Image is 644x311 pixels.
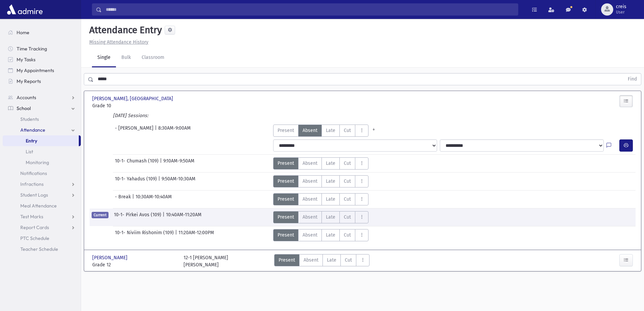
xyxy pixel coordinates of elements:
span: Absent [303,178,317,185]
span: Time Tracking [17,46,47,52]
img: AdmirePro [5,3,44,16]
span: Current [92,212,109,218]
a: Accounts [3,92,81,103]
i: [DATE] Sessions: [113,113,148,118]
span: Accounts [17,94,36,101]
span: My Tasks [17,57,35,63]
span: Report Cards [20,224,49,230]
span: Late [326,214,335,221]
span: Cut [344,127,351,134]
span: Student Logs [20,192,48,198]
a: Meal Attendance [3,200,81,211]
span: Infractions [20,181,44,187]
span: List [26,149,33,155]
span: Entry [26,138,37,144]
span: Test Marks [20,214,43,220]
span: 10-1- Niviim Rishonim (109) [115,229,175,241]
span: Cut [344,178,351,185]
input: Search [102,3,518,16]
span: 10-1- Pirkei Avos (109) [114,211,163,223]
span: Cut [344,214,351,221]
span: Late [326,231,335,239]
span: Notifications [20,170,47,176]
span: 10:30AM-10:40AM [136,193,172,205]
span: Grade 10 [92,102,177,109]
div: AttTypes [273,193,368,205]
span: Cut [344,196,351,203]
a: My Tasks [3,54,81,65]
a: PTC Schedule [3,233,81,244]
span: 10-1- Chumash (109) [115,157,160,170]
span: Late [326,127,335,134]
div: AttTypes [273,157,368,170]
span: Grade 12 [92,261,177,268]
span: Absent [303,214,317,221]
span: Present [278,160,294,167]
span: 9:10AM-9:50AM [163,157,194,170]
a: My Reports [3,76,81,87]
a: Home [3,27,81,38]
a: List [3,146,81,157]
a: Time Tracking [3,43,81,54]
div: 12-1 [PERSON_NAME] [PERSON_NAME] [184,254,228,268]
div: AttTypes [274,254,369,268]
span: Late [326,196,335,203]
a: Notifications [3,168,81,179]
span: Present [278,231,294,239]
span: | [158,175,162,187]
span: Teacher Schedule [20,246,58,252]
span: | [175,229,178,241]
span: Late [327,257,336,264]
span: PTC Schedule [20,235,49,241]
div: AttTypes [273,211,368,223]
a: Attendance [3,125,81,135]
a: Classroom [136,48,170,67]
span: My Reports [17,78,41,84]
span: | [155,125,158,137]
span: School [17,105,31,111]
span: Present [278,196,294,203]
a: Single [92,48,116,67]
span: 9:50AM-10:30AM [162,175,195,187]
span: | [132,193,136,205]
div: AttTypes [273,125,379,137]
span: User [616,9,626,15]
span: Absent [303,196,317,203]
span: Monitoring [26,159,49,165]
span: | [160,157,163,170]
span: 8:30AM-9:00AM [158,125,191,137]
span: | [163,211,166,223]
a: Monitoring [3,157,81,168]
span: Cut [344,231,351,239]
span: Absent [303,160,317,167]
span: - Break [115,193,132,205]
span: 11:20AM-12:00PM [178,229,214,241]
span: 10:40AM-11:20AM [166,211,201,223]
a: Students [3,114,81,125]
div: AttTypes [273,229,368,241]
span: Late [326,160,335,167]
span: Cut [345,257,352,264]
span: - [PERSON_NAME] [115,125,155,137]
div: AttTypes [273,175,368,187]
span: Late [326,178,335,185]
a: Student Logs [3,190,81,200]
u: Missing Attendance History [89,39,148,45]
a: Report Cards [3,222,81,233]
a: Infractions [3,179,81,190]
span: Absent [303,127,317,134]
span: Present [279,257,295,264]
a: Bulk [116,48,136,67]
a: Test Marks [3,211,81,222]
a: Entry [3,135,79,146]
span: My Appointments [17,67,54,73]
span: Present [278,214,294,221]
span: Students [20,116,39,122]
a: My Appointments [3,65,81,76]
span: [PERSON_NAME] [92,254,129,261]
span: Home [17,29,29,36]
h5: Attendance Entry [87,24,162,36]
span: Present [278,178,294,185]
span: Absent [304,257,318,264]
span: Attendance [20,127,45,133]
